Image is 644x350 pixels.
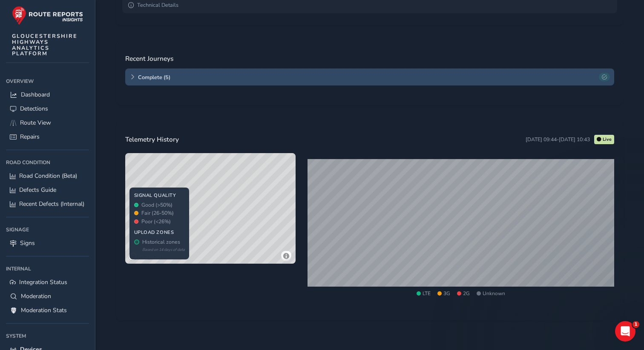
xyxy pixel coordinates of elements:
[6,289,89,303] a: Moderation
[437,290,450,297] span: 3G
[6,102,89,116] a: Detections
[19,200,84,208] span: Recent Defects (Internal)
[6,156,89,169] div: Road Condition
[19,172,77,180] span: Road Condition (Beta)
[134,192,185,199] div: SIGNAL QUALITY
[6,75,89,88] div: Overview
[141,202,172,208] span: Good (>50%)
[6,197,89,211] a: Recent Defects (Internal)
[6,236,89,250] a: Signs
[138,74,596,81] span: Complete ( 5 )
[134,229,185,236] div: UPLOAD ZONES
[20,119,51,127] span: Route View
[526,136,590,143] span: [DATE] 09:44 - [DATE] 10:43
[12,33,78,57] span: GLOUCESTERSHIRE HIGHWAYS ANALYTICS PLATFORM
[6,262,89,275] div: Internal
[417,290,431,297] span: LTE
[457,290,470,297] span: 2G
[477,290,505,297] span: Unknown
[20,133,40,141] span: Repairs
[21,91,50,99] span: Dashboard
[6,330,89,342] div: System
[142,239,180,245] span: Historical zones
[141,218,171,225] span: Poor (<26%)
[6,169,89,183] a: Road Condition (Beta)
[6,130,89,144] a: Repairs
[6,303,89,317] a: Moderation Stats
[20,105,48,113] span: Detections
[20,239,35,247] span: Signs
[19,278,67,286] span: Integration Status
[21,292,51,300] span: Moderation
[125,55,173,63] h3: Recent Journeys
[615,321,635,341] iframe: Intercom live chat
[6,183,89,197] a: Defects Guide
[142,247,185,252] div: Based on 14 days of data
[6,223,89,236] div: Signage
[21,306,67,314] span: Moderation Stats
[6,116,89,130] a: Route View
[141,210,174,216] span: Fair (26-50%)
[632,321,639,328] span: 1
[19,186,56,194] span: Defects Guide
[125,136,179,143] h3: Telemetry History
[603,136,612,143] span: Live
[6,88,89,102] a: Dashboard
[6,275,89,289] a: Integration Status
[12,6,83,25] img: rr logo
